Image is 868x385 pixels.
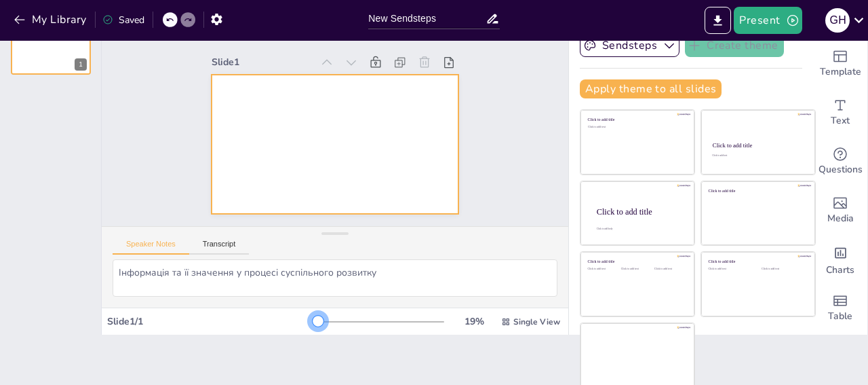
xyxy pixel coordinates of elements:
div: Click to add title [709,188,806,193]
div: Click to add body [597,227,682,230]
button: Create theme [685,34,784,57]
div: 1 [11,30,91,75]
div: Click to add text [654,268,685,271]
span: Questions [818,162,863,177]
span: Media [827,211,854,226]
div: Slide 1 / 1 [107,315,314,328]
span: Charts [826,263,854,278]
div: Click to add title [597,206,684,216]
button: g h [825,7,850,34]
div: Add images, graphics, shapes or video [813,186,867,235]
div: Get real-time input from your audience [813,137,867,186]
button: Present [734,7,802,34]
span: Template [820,65,861,79]
div: Click to add text [762,268,804,271]
div: Slide 1 [218,43,319,67]
span: Table [828,309,852,324]
div: g h [825,8,850,33]
div: Click to add title [588,259,685,264]
div: Add text boxes [813,88,867,137]
button: Speaker Notes [113,240,189,255]
div: 1 [75,58,87,71]
span: Single View [513,316,560,327]
div: Click to add text [709,268,751,271]
div: 19 % [458,315,490,328]
div: Click to add text [588,126,685,129]
div: Add ready made slides [813,39,867,88]
div: Click to add text [588,268,618,271]
button: Sendsteps [580,34,679,57]
div: Add a table [813,284,867,333]
button: Transcript [189,240,250,255]
span: Text [831,113,850,128]
div: Click to add title [709,259,806,264]
button: Export to PowerPoint [705,7,731,34]
div: Saved [102,14,144,26]
div: Add charts and graphs [813,235,867,284]
textarea: Інформація та її значення у процесі суспільного розвитку [113,259,557,297]
button: My Library [10,9,92,31]
div: Click to add title [588,117,685,122]
div: Click to add title [713,142,803,149]
div: Click to add text [712,155,802,158]
button: Apply theme to all slides [580,79,722,98]
input: Insert title [368,9,485,29]
div: Click to add text [621,268,652,271]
